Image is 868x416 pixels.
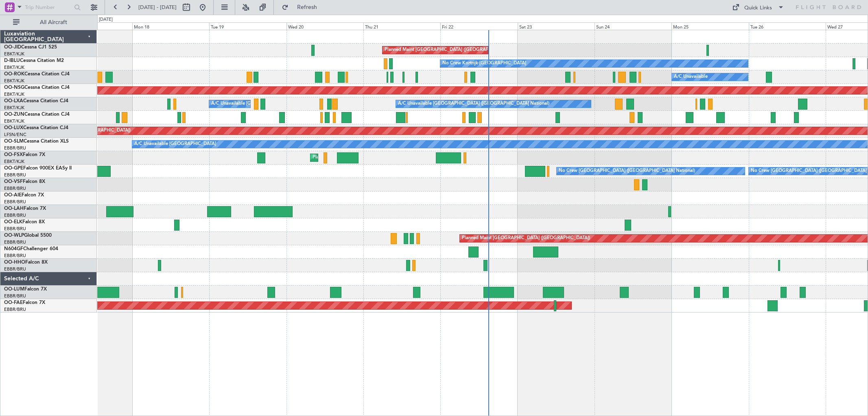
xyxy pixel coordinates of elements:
[595,22,671,30] div: Sun 24
[4,293,26,299] a: EBBR/BRU
[134,138,216,150] div: A/C Unavailable [GEOGRAPHIC_DATA]
[4,85,24,90] span: OO-NSG
[4,58,20,63] span: D-IBLU
[4,158,24,165] a: EBKT/KJK
[559,165,695,177] div: No Crew [GEOGRAPHIC_DATA] ([GEOGRAPHIC_DATA] National)
[4,306,26,313] a: EBBR/BRU
[4,233,52,238] a: OO-WLPGlobal 5500
[4,220,45,225] a: OO-ELKFalcon 8X
[4,99,23,103] span: OO-LXA
[462,232,590,244] div: Planned Maint [GEOGRAPHIC_DATA] ([GEOGRAPHIC_DATA])
[4,206,46,211] a: OO-LAHFalcon 7X
[728,1,788,14] button: Quick Links
[4,185,26,191] a: EBBR/BRU
[209,22,286,30] div: Tue 19
[4,72,24,77] span: OO-ROK
[4,247,58,251] a: N604GFChallenger 604
[363,22,440,30] div: Thu 21
[4,247,23,251] span: N604GF
[4,85,70,90] a: OO-NSGCessna Citation CJ4
[4,118,24,124] a: EBKT/KJK
[4,125,23,130] span: OO-LUX
[4,193,22,198] span: OO-AIE
[4,45,21,50] span: OO-JID
[4,132,26,138] a: LFSN/ENC
[674,71,708,83] div: A/C Unavailable
[4,179,45,184] a: OO-VSFFalcon 8X
[4,125,68,130] a: OO-LUXCessna Citation CJ4
[9,16,88,29] button: All Aircraft
[21,20,86,25] span: All Aircraft
[4,300,45,305] a: OO-FAEFalcon 7X
[4,99,68,103] a: OO-LXACessna Citation CJ4
[4,139,69,144] a: OO-SLMCessna Citation XLS
[4,172,26,178] a: EBBR/BRU
[4,145,26,151] a: EBBR/BRU
[4,152,23,157] span: OO-FSX
[4,112,70,117] a: OO-ZUNCessna Citation CJ4
[4,112,24,117] span: OO-ZUN
[4,206,24,211] span: OO-LAH
[749,22,826,30] div: Tue 26
[4,58,64,63] a: D-IBLUCessna Citation M2
[99,16,113,23] div: [DATE]
[4,105,24,111] a: EBKT/KJK
[4,152,45,157] a: OO-FSXFalcon 7X
[4,239,26,245] a: EBBR/BRU
[4,212,26,218] a: EBBR/BRU
[278,1,327,14] button: Refresh
[4,64,24,70] a: EBKT/KJK
[518,22,595,30] div: Sat 23
[4,260,48,265] a: OO-HHOFalcon 8X
[4,233,24,238] span: OO-WLP
[385,44,513,56] div: Planned Maint [GEOGRAPHIC_DATA] ([GEOGRAPHIC_DATA])
[4,78,24,84] a: EBKT/KJK
[4,72,70,77] a: OO-ROKCessna Citation CJ4
[4,179,23,184] span: OO-VSF
[211,98,363,110] div: A/C Unavailable [GEOGRAPHIC_DATA] ([GEOGRAPHIC_DATA] National)
[4,51,24,57] a: EBKT/KJK
[25,1,72,13] input: Trip Number
[4,266,26,272] a: EBBR/BRU
[4,166,72,171] a: OO-GPEFalcon 900EX EASy II
[398,98,549,110] div: A/C Unavailable [GEOGRAPHIC_DATA] ([GEOGRAPHIC_DATA] National)
[4,300,23,305] span: OO-FAE
[4,139,24,144] span: OO-SLM
[132,22,209,30] div: Mon 18
[4,220,22,225] span: OO-ELK
[4,45,57,50] a: OO-JIDCessna CJ1 525
[4,253,26,259] a: EBBR/BRU
[744,4,772,12] div: Quick Links
[440,22,517,30] div: Fri 22
[4,287,47,292] a: OO-LUMFalcon 7X
[313,152,407,164] div: Planned Maint Kortrijk-[GEOGRAPHIC_DATA]
[286,22,363,30] div: Wed 20
[4,226,26,232] a: EBBR/BRU
[4,166,23,171] span: OO-GPE
[138,4,177,11] span: [DATE] - [DATE]
[4,193,44,198] a: OO-AIEFalcon 7X
[4,91,24,97] a: EBKT/KJK
[4,260,25,265] span: OO-HHO
[4,199,26,205] a: EBBR/BRU
[671,22,748,30] div: Mon 25
[4,287,24,292] span: OO-LUM
[290,4,324,10] span: Refresh
[442,57,526,70] div: No Crew Kortrijk-[GEOGRAPHIC_DATA]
